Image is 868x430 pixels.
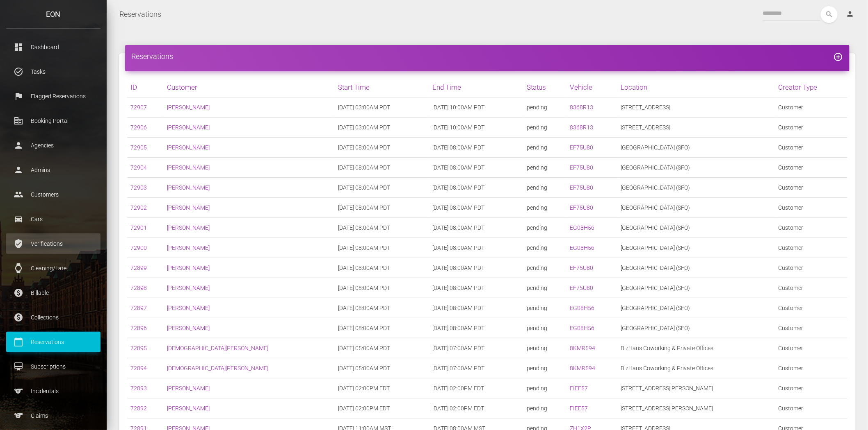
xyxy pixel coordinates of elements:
[6,111,101,131] a: corporate_fare Booking Portal
[617,97,775,118] td: [STREET_ADDRESS]
[617,358,775,378] td: BizHaus Coworking & Private Offices
[12,311,94,324] p: Collections
[617,298,775,318] td: [GEOGRAPHIC_DATA] (SFO)
[617,198,775,218] td: [GEOGRAPHIC_DATA] (SFO)
[617,258,775,278] td: [GEOGRAPHIC_DATA] (SFO)
[130,265,147,271] a: 72899
[570,405,588,412] a: FIEE57
[12,360,94,373] p: Subscriptions
[846,10,854,18] i: person
[524,178,567,198] td: pending
[524,298,567,318] td: pending
[335,318,429,338] td: [DATE] 08:00AM PDT
[775,258,847,278] td: Customer
[429,358,524,378] td: [DATE] 07:00AM PDT
[617,178,775,198] td: [GEOGRAPHIC_DATA] (SFO)
[127,77,164,97] th: ID
[6,307,101,328] a: paid Collections
[524,218,567,238] td: pending
[570,184,594,191] a: EF75U80
[617,238,775,258] td: [GEOGRAPHIC_DATA] (SFO)
[12,164,94,176] p: Admins
[775,298,847,318] td: Customer
[12,262,94,274] p: Cleaning/Late
[834,52,843,62] i: add_circle_outline
[167,204,210,211] a: [PERSON_NAME]
[6,209,101,229] a: drive_eta Cars
[775,238,847,258] td: Customer
[130,405,147,412] a: 72892
[335,358,429,378] td: [DATE] 05:00AM PDT
[119,4,161,25] a: Reservations
[429,138,524,158] td: [DATE] 08:00AM PDT
[429,158,524,178] td: [DATE] 08:00AM PDT
[570,285,594,291] a: EF75U80
[130,305,147,311] a: 72897
[130,144,147,151] a: 72905
[6,135,101,156] a: person Agencies
[6,184,101,205] a: people Customers
[335,378,429,398] td: [DATE] 02:00PM EDT
[335,118,429,138] td: [DATE] 03:00AM PDT
[617,318,775,338] td: [GEOGRAPHIC_DATA] (SFO)
[775,158,847,178] td: Customer
[429,318,524,338] td: [DATE] 08:00AM PDT
[130,124,147,131] a: 72906
[6,332,101,352] a: calendar_today Reservations
[12,213,94,225] p: Cars
[834,52,843,61] a: add_circle_outline
[570,244,595,251] a: EG08H56
[775,178,847,198] td: Customer
[617,338,775,358] td: BizHaus Coworking & Private Offices
[130,345,147,351] a: 72895
[130,325,147,331] a: 72896
[429,178,524,198] td: [DATE] 08:00AM PDT
[775,218,847,238] td: Customer
[524,138,567,158] td: pending
[775,318,847,338] td: Customer
[524,278,567,298] td: pending
[775,398,847,419] td: Customer
[130,385,147,392] a: 72893
[524,358,567,378] td: pending
[12,41,94,53] p: Dashboard
[570,305,595,311] a: EG08H56
[775,278,847,298] td: Customer
[6,37,101,57] a: dashboard Dashboard
[131,51,843,61] h4: Reservations
[570,265,594,271] a: EF75U80
[130,204,147,211] a: 72902
[570,164,594,171] a: EF75U80
[570,345,596,351] a: 8KMR594
[429,258,524,278] td: [DATE] 08:00AM PDT
[6,86,101,106] a: flag Flagged Reservations
[167,325,210,331] a: [PERSON_NAME]
[617,118,775,138] td: [STREET_ADDRESS]
[617,378,775,398] td: [STREET_ADDRESS][PERSON_NAME]
[167,365,268,371] a: [DEMOGRAPHIC_DATA][PERSON_NAME]
[167,305,210,311] a: [PERSON_NAME]
[12,90,94,102] p: Flagged Reservations
[12,188,94,201] p: Customers
[6,405,101,426] a: sports Claims
[6,61,101,82] a: task_alt Tasks
[617,77,775,97] th: Location
[570,224,595,231] a: EG08H56
[335,338,429,358] td: [DATE] 05:00AM PDT
[335,238,429,258] td: [DATE] 08:00AM PDT
[524,118,567,138] td: pending
[167,244,210,251] a: [PERSON_NAME]
[524,158,567,178] td: pending
[429,198,524,218] td: [DATE] 08:00AM PDT
[617,398,775,419] td: [STREET_ADDRESS][PERSON_NAME]
[570,104,594,111] a: 8368R13
[167,144,210,151] a: [PERSON_NAME]
[524,77,567,97] th: Status
[429,118,524,138] td: [DATE] 10:00AM PDT
[6,258,101,278] a: watch Cleaning/Late
[570,124,594,131] a: 8368R13
[429,298,524,318] td: [DATE] 08:00AM PDT
[429,378,524,398] td: [DATE] 02:00PM EDT
[164,77,335,97] th: Customer
[12,115,94,127] p: Booking Portal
